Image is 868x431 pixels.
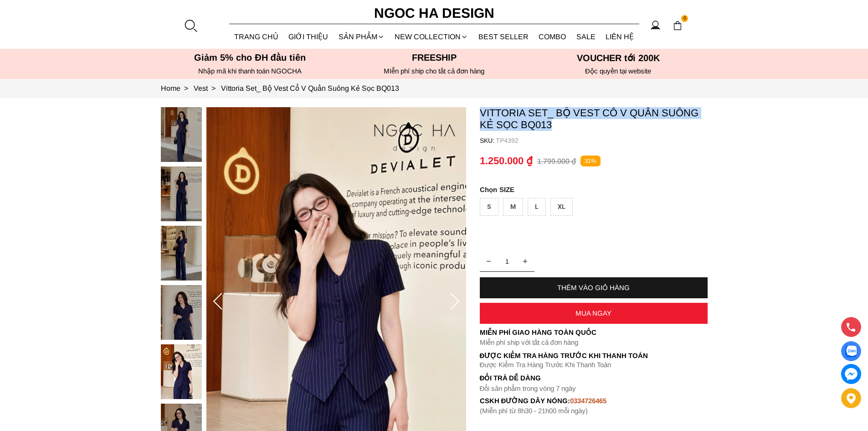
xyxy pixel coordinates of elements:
h6: MIễn phí ship cho tất cả đơn hàng [345,67,524,75]
a: BEST SELLER [473,25,534,49]
h6: SKU: [480,137,496,144]
img: Vittoria Set_ Bộ Vest Cổ V Quần Suông Kẻ Sọc BQ013_mini_3 [161,285,202,340]
h6: Độc quyền tại website [529,67,708,75]
div: S [480,198,498,216]
input: Quantity input [480,252,534,270]
img: img-CART-ICON-ksit0nf1 [673,21,683,31]
font: Miễn phí giao hàng toàn quốc [480,328,596,336]
p: 1.250.000 ₫ [480,155,533,167]
a: SALE [571,25,601,49]
font: Đổi sản phẩm trong vòng 7 ngày [480,384,576,392]
span: > [208,84,219,92]
font: Giảm 5% cho ĐH đầu tiên [194,52,306,62]
img: Vittoria Set_ Bộ Vest Cổ V Quần Suông Kẻ Sọc BQ013_mini_4 [161,344,202,399]
img: Vittoria Set_ Bộ Vest Cổ V Quần Suông Kẻ Sọc BQ013_mini_1 [161,166,202,221]
a: Link to Vittoria Set_ Bộ Vest Cổ V Quần Suông Kẻ Sọc BQ013 [221,84,399,92]
a: Link to Vest [194,84,221,92]
a: messenger [841,364,861,384]
font: 0334726465 [570,397,606,405]
a: GIỚI THIỆU [283,25,334,49]
div: M [503,198,523,216]
div: SẢN PHẨM [334,25,390,49]
h6: Đổi trả dễ dàng [480,374,708,382]
a: Link to Home [161,84,194,92]
a: Combo [534,25,571,49]
a: LIÊN HỆ [601,25,639,49]
p: Vittoria Set_ Bộ Vest Cổ V Quần Suông Kẻ Sọc BQ013 [480,107,708,131]
div: THÊM VÀO GIỎ HÀNG [480,284,708,291]
p: Được Kiểm Tra Hàng Trước Khi Thanh Toán [480,352,708,360]
font: cskh đường dây nóng: [480,397,570,405]
font: (Miễn phí từ 8h30 - 21h00 mỗi ngày) [480,407,588,415]
p: SIZE [480,186,708,193]
p: Được Kiểm Tra Hàng Trước Khi Thanh Toán [480,361,708,369]
div: MUA NGAY [480,309,708,317]
p: TP4392 [496,137,708,144]
div: L [528,198,546,216]
img: Vittoria Set_ Bộ Vest Cổ V Quần Suông Kẻ Sọc BQ013_mini_0 [161,107,202,162]
span: 0 [681,15,688,22]
font: Freeship [412,52,457,62]
div: XL [550,198,573,216]
a: NEW COLLECTION [390,25,473,49]
font: Miễn phí ship với tất cả đơn hàng [480,338,578,346]
a: TRANG CHỦ [229,25,284,49]
p: 1.799.000 ₫ [537,157,576,166]
img: Vittoria Set_ Bộ Vest Cổ V Quần Suông Kẻ Sọc BQ013_mini_2 [161,226,202,280]
p: 31% [580,156,601,167]
img: Display image [845,346,857,357]
span: > [180,84,192,92]
a: Ngoc Ha Design [366,2,503,24]
a: Display image [841,341,861,361]
font: Nhập mã khi thanh toán NGOCHA [198,67,302,75]
h5: VOUCHER tới 200K [529,52,708,63]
